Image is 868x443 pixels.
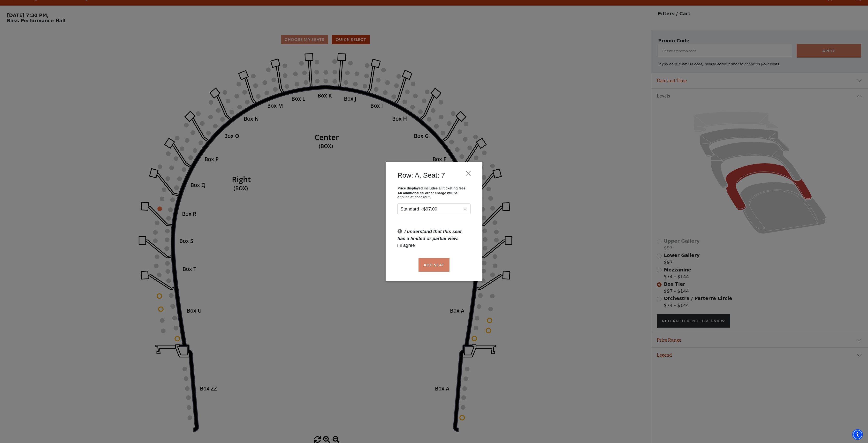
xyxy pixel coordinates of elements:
[852,429,863,440] div: Accessibility Menu
[397,228,471,242] p: I understand that this seat has a limited or partial view.
[397,191,471,199] p: An additional $5 order charge will be applied at checkout.
[464,169,473,178] button: Close
[397,242,471,249] p: I agree
[397,186,471,190] p: Price displayed includes all ticketing fees.
[397,244,401,247] input: Checkbox field
[397,171,445,179] h4: Row: A, Seat: 7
